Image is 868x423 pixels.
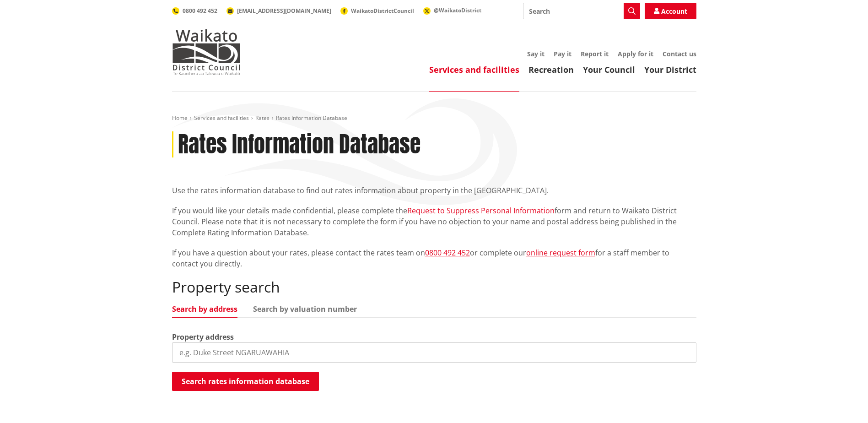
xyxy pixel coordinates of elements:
a: Search by address [172,305,237,313]
a: [EMAIL_ADDRESS][DOMAIN_NAME] [226,7,331,15]
a: Home [172,114,188,122]
a: Search by valuation number [253,305,357,313]
h2: Property search [172,278,696,296]
a: Say it [527,49,545,58]
a: Account [645,3,696,19]
a: Your District [644,64,696,75]
a: Your Council [583,64,635,75]
span: @WaikatoDistrict [434,6,481,14]
input: e.g. Duke Street NGARUAWAHIA [172,342,696,363]
a: Services and facilities [194,114,249,122]
a: Rates [255,114,270,122]
p: Use the rates information database to find out rates information about property in the [GEOGRAPHI... [172,185,696,196]
h1: Rates Information Database [178,131,421,158]
p: If you have a question about your rates, please contact the rates team on or complete our for a s... [172,247,696,269]
span: [EMAIL_ADDRESS][DOMAIN_NAME] [237,7,331,15]
a: @WaikatoDistrict [423,6,481,14]
a: Pay it [554,49,571,58]
a: Request to Suppress Personal Information [407,206,555,216]
a: WaikatoDistrictCouncil [340,7,414,15]
a: Report it [581,49,609,58]
nav: breadcrumb [172,114,696,122]
a: 0800 492 452 [425,248,470,258]
p: If you would like your details made confidential, please complete the form and return to Waikato ... [172,205,696,238]
a: Contact us [663,49,696,58]
span: WaikatoDistrictCouncil [351,7,414,15]
button: Search rates information database [172,372,319,391]
a: online request form [526,248,595,258]
span: 0800 492 452 [183,7,217,15]
a: Recreation [528,64,574,75]
a: 0800 492 452 [172,7,217,15]
input: Search input [523,3,640,19]
span: Rates Information Database [276,114,347,122]
label: Property address [172,331,234,342]
img: Waikato District Council - Te Kaunihera aa Takiwaa o Waikato [172,29,241,75]
a: Apply for it [618,49,653,58]
a: Services and facilities [429,64,519,75]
